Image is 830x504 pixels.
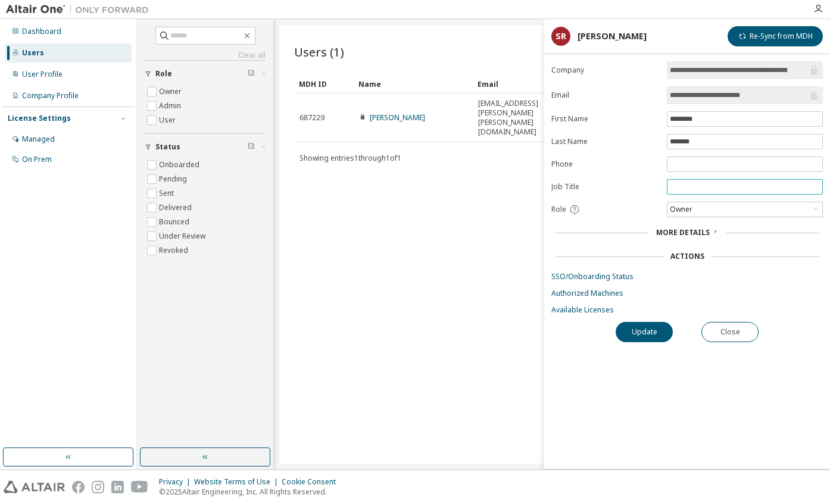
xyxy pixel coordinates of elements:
[701,322,759,342] button: Close
[159,229,208,243] label: Under Review
[159,84,184,99] label: Owner
[22,70,63,79] div: User Profile
[358,74,468,93] div: Name
[656,227,710,237] span: More Details
[22,48,44,58] div: Users
[551,205,566,214] span: Role
[22,155,52,164] div: On Prem
[194,477,282,487] div: Website Terms of Use
[299,153,401,163] span: Showing entries 1 through 1 of 1
[551,182,660,192] label: Job Title
[551,272,823,281] a: SSO/Onboarding Status
[92,481,104,493] img: instagram.svg
[22,91,79,101] div: Company Profile
[159,201,194,215] label: Delivered
[145,61,266,87] button: Role
[155,69,172,79] span: Role
[370,112,425,123] a: [PERSON_NAME]
[282,477,343,487] div: Cookie Consent
[551,65,660,75] label: Company
[248,69,255,79] span: Clear filter
[22,27,61,36] div: Dashboard
[551,114,660,124] label: First Name
[551,305,823,315] a: Available Licenses
[551,90,660,100] label: Email
[159,172,189,186] label: Pending
[8,114,71,123] div: License Settings
[616,322,673,342] button: Update
[159,186,176,201] label: Sent
[551,137,660,146] label: Last Name
[72,481,85,493] img: facebook.svg
[728,26,823,46] button: Re-Sync from MDH
[159,487,343,497] p: © 2025 Altair Engineering, Inc. All Rights Reserved.
[551,27,570,46] div: SR
[111,481,124,493] img: linkedin.svg
[22,134,55,144] div: Managed
[478,74,569,93] div: Email
[131,481,148,493] img: youtube.svg
[551,289,823,298] a: Authorized Machines
[668,203,694,216] div: Owner
[145,51,266,60] a: Clear all
[578,32,647,41] div: [PERSON_NAME]
[551,159,660,169] label: Phone
[294,43,344,60] span: Users (1)
[6,4,155,15] img: Altair One
[145,134,266,160] button: Status
[155,142,180,152] span: Status
[248,142,255,152] span: Clear filter
[159,99,183,113] label: Admin
[670,252,704,261] div: Actions
[159,477,194,487] div: Privacy
[159,158,202,172] label: Onboarded
[159,243,191,258] label: Revoked
[667,202,822,217] div: Owner
[299,74,349,93] div: MDH ID
[478,99,569,137] span: [EMAIL_ADDRESS][PERSON_NAME][PERSON_NAME][DOMAIN_NAME]
[159,215,192,229] label: Bounced
[159,113,178,127] label: User
[299,113,324,123] span: 687229
[4,481,65,493] img: altair_logo.svg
